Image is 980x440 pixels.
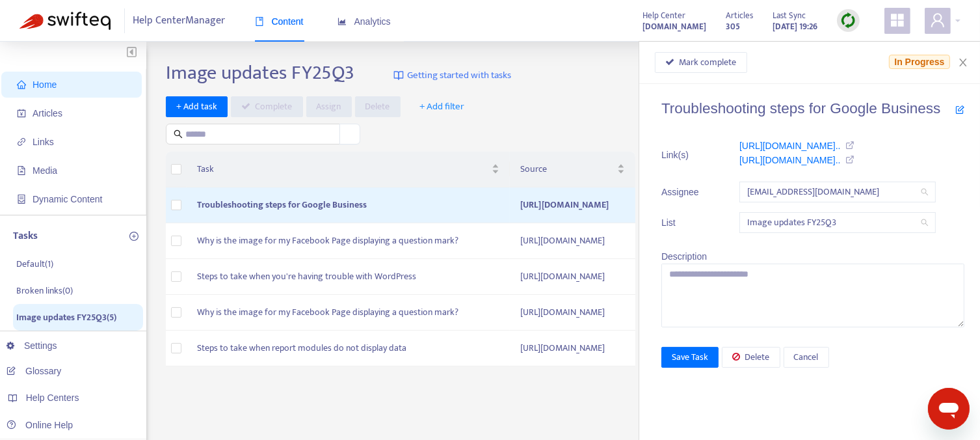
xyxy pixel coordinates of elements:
[784,347,829,368] button: Cancel
[17,80,26,89] span: home
[510,187,635,223] td: [URL][DOMAIN_NAME]
[187,259,510,295] td: Steps to take when you're having trouble with WordPress
[338,16,391,27] span: Analytics
[7,420,73,430] a: Online Help
[726,8,753,23] span: Articles
[129,232,139,241] span: plus-circle
[890,12,905,28] span: appstore
[33,79,57,90] span: Home
[33,165,57,176] span: Media
[773,20,817,34] strong: [DATE] 19:26
[661,100,964,117] h4: Troubleshooting steps for Google Business
[33,137,54,147] span: Links
[954,57,972,69] button: Close
[655,52,747,73] button: Mark complete
[174,130,183,139] span: search
[231,96,303,117] button: Complete
[840,12,856,29] img: sync.dc5367851b00ba804db3.png
[13,228,38,244] p: Tasks
[187,295,510,331] td: Why is the image for my Facebook Page displaying a question mark?
[33,108,62,118] span: Articles
[407,68,511,83] span: Getting started with tasks
[17,109,26,118] span: account-book
[739,141,841,151] a: [URL][DOMAIN_NAME]..
[187,152,510,187] th: Task
[187,187,510,223] td: Troubleshooting steps for Google Business
[747,213,928,232] span: Image updates FY25Q3
[661,215,707,230] span: List
[773,8,806,23] span: Last Sync
[661,251,707,262] span: Description
[726,20,740,34] strong: 305
[410,96,475,117] button: + Add filter
[642,8,685,23] span: Help Center
[187,331,510,366] td: Steps to take when report modules do not display data
[642,19,706,34] a: [DOMAIN_NAME]
[680,55,737,70] span: Mark complete
[661,347,719,368] button: Save Task
[794,350,819,364] span: Cancel
[33,194,102,204] span: Dynamic Content
[338,17,347,26] span: area-chart
[510,295,635,331] td: [URL][DOMAIN_NAME]
[255,16,304,27] span: Content
[921,188,929,196] span: search
[745,350,770,364] span: Delete
[739,155,841,165] a: [URL][DOMAIN_NAME]..
[355,96,401,117] button: Delete
[255,17,264,26] span: book
[510,223,635,259] td: [URL][DOMAIN_NAME]
[510,152,635,187] th: Source
[17,166,26,175] span: file-image
[928,388,970,430] iframe: Button to launch messaging window
[17,137,26,146] span: link
[166,96,228,117] button: + Add task
[510,331,635,366] td: [URL][DOMAIN_NAME]
[661,185,707,199] span: Assignee
[187,223,510,259] td: Why is the image for my Facebook Page displaying a question mark?
[197,162,489,176] span: Task
[510,259,635,295] td: [URL][DOMAIN_NAME]
[166,61,354,85] h2: Image updates FY25Q3
[930,12,946,28] span: user
[889,55,949,69] span: In Progress
[133,8,226,33] span: Help Center Manager
[520,162,615,176] span: Source
[747,182,928,202] span: support@sendible.com
[16,284,73,297] p: Broken links ( 0 )
[420,99,465,115] span: + Add filter
[393,61,511,90] a: Getting started with tasks
[921,219,929,227] span: search
[176,100,217,114] span: + Add task
[16,310,116,324] p: Image updates FY25Q3 ( 5 )
[26,392,79,403] span: Help Centers
[7,340,57,351] a: Settings
[958,57,968,68] span: close
[17,195,26,204] span: container
[672,350,708,364] span: Save Task
[393,70,404,81] img: image-link
[7,366,61,376] a: Glossary
[306,96,352,117] button: Assign
[16,257,53,271] p: Default ( 1 )
[20,12,111,30] img: Swifteq
[722,347,780,368] button: Delete
[661,148,707,162] span: Link(s)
